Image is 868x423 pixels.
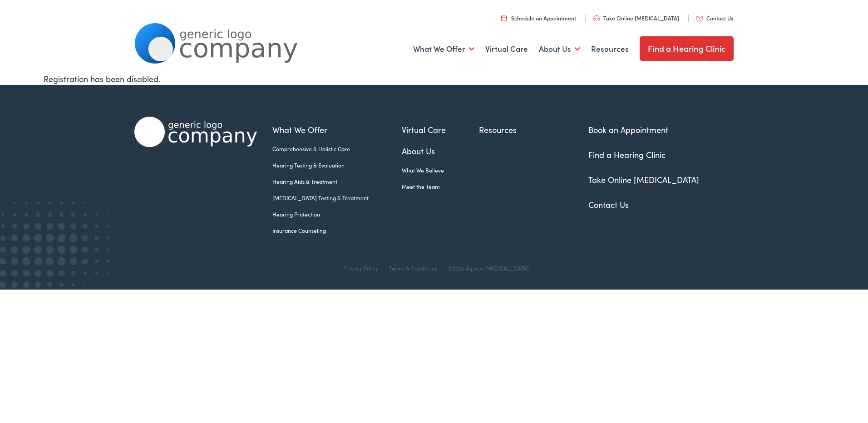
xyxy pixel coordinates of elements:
a: Terms & Conditions [389,264,437,272]
a: Hearing Aids & Treatment [272,177,402,186]
a: Privacy Policy [344,264,378,272]
a: Take Online [MEDICAL_DATA] [593,14,679,22]
a: Contact Us [588,199,629,210]
a: About Us [539,32,580,66]
a: What We Offer [413,32,474,66]
a: What We Offer [272,123,402,136]
img: utility icon [593,15,600,21]
div: ©2025 Alpaca [MEDICAL_DATA] [444,265,529,271]
a: Contact Us [696,14,733,22]
a: About Us [402,145,479,157]
a: Insurance Counseling [272,226,402,235]
img: utility icon [696,16,703,20]
a: Take Online [MEDICAL_DATA] [588,174,699,185]
a: Resources [479,123,550,136]
a: Book an Appointment [588,124,668,135]
a: Hearing Protection [272,210,402,218]
img: Alpaca Audiology [134,117,257,147]
a: Find a Hearing Clinic [640,36,734,61]
a: Virtual Care [485,32,528,66]
a: Schedule an Appointment [501,14,576,22]
a: Resources [591,32,629,66]
a: Find a Hearing Clinic [588,149,666,160]
a: [MEDICAL_DATA] Testing & Treatment [272,194,402,202]
a: Comprehensive & Holistic Care [272,145,402,153]
a: Hearing Testing & Evaluation [272,161,402,169]
img: utility icon [501,15,507,21]
a: Virtual Care [402,123,479,136]
a: What We Believe [402,166,479,174]
a: Meet the Team [402,182,479,191]
div: Registration has been disabled. [44,73,825,85]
